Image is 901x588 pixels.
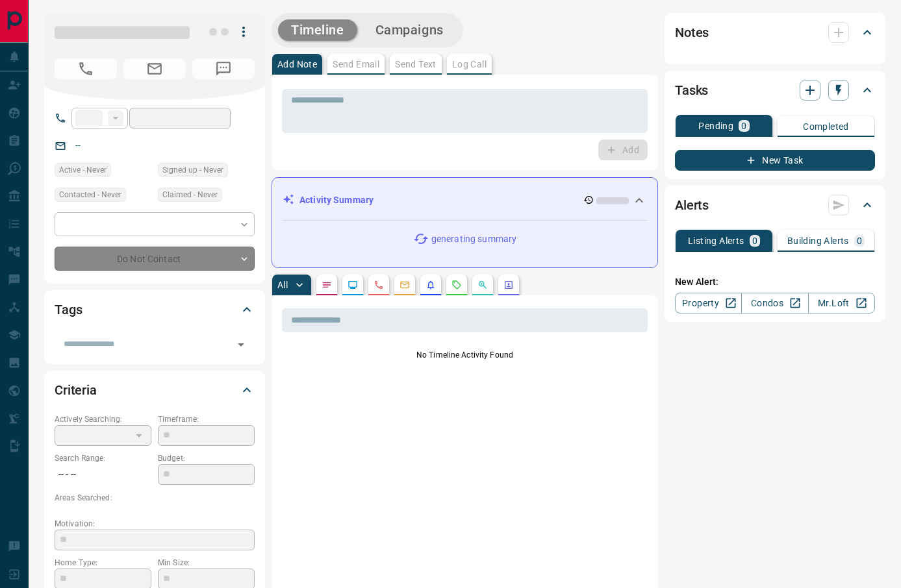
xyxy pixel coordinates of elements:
p: 0 [741,121,746,130]
p: No Timeline Activity Found [282,349,648,361]
p: Completed [803,122,849,131]
p: Timeframe: [158,413,255,425]
span: Signed up - Never [162,164,223,177]
button: Timeline [278,19,357,41]
div: Criteria [55,374,255,406]
span: No Number [55,58,117,79]
p: Building Alerts [787,236,849,245]
p: Search Range: [55,452,151,464]
h2: Notes [675,22,709,43]
p: Pending [698,121,733,130]
p: Areas Searched: [55,492,255,504]
svg: Agent Actions [503,280,514,290]
svg: Notes [322,280,332,290]
h2: Tasks [675,80,708,101]
span: No Number [192,58,255,79]
p: Activity Summary [299,193,374,207]
div: Do Not Contact [55,247,255,271]
div: Alerts [675,190,875,221]
div: Tasks [675,75,875,106]
p: Home Type: [55,557,151,569]
h2: Criteria [55,380,97,400]
p: 0 [752,236,757,245]
p: Listing Alerts [688,236,744,245]
p: generating summary [431,232,516,246]
p: -- - -- [55,464,151,485]
p: Min Size: [158,557,255,569]
h2: Alerts [675,195,709,215]
span: Claimed - Never [162,188,218,201]
button: Open [232,336,250,354]
p: Actively Searching: [55,413,151,425]
svg: Opportunities [477,280,488,290]
p: New Alert: [675,275,875,289]
div: Activity Summary [283,188,647,212]
h2: Tags [55,299,82,320]
svg: Lead Browsing Activity [348,280,358,290]
p: Motivation: [55,518,255,530]
span: Contacted - Never [59,188,121,201]
svg: Emails [400,280,410,290]
button: New Task [675,150,875,171]
p: All [277,280,288,289]
a: -- [75,140,81,151]
a: Mr.Loft [808,293,875,313]
a: Condos [741,293,808,313]
div: Tags [55,294,255,325]
p: Add Note [277,60,317,69]
span: Active - Never [59,164,107,177]
button: Campaigns [362,19,457,41]
p: Budget: [158,452,255,464]
div: Notes [675,17,875,48]
a: Property [675,293,742,313]
span: No Email [123,58,186,79]
svg: Listing Alerts [425,280,436,290]
p: 0 [857,236,862,245]
svg: Requests [451,280,462,290]
svg: Calls [374,280,384,290]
